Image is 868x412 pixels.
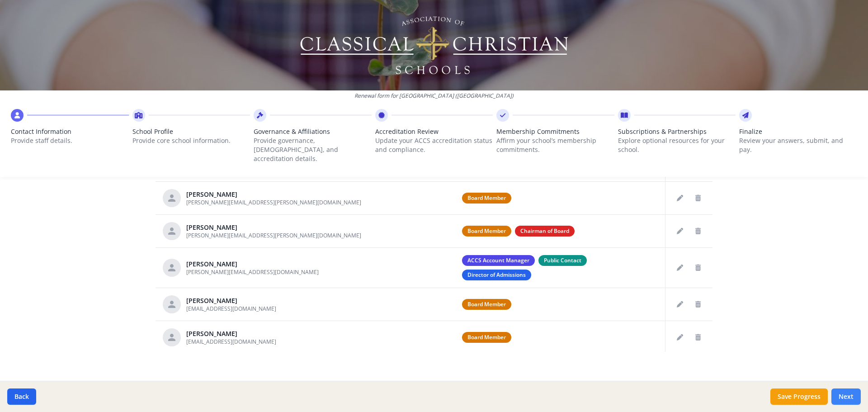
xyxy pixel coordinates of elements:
[186,199,361,206] span: [PERSON_NAME][EMAIL_ADDRESS][PERSON_NAME][DOMAIN_NAME]
[462,255,535,266] span: ACCS Account Manager
[673,224,687,238] button: Edit staff
[462,226,511,237] span: Board Member
[673,297,687,312] button: Edit staff
[186,329,276,338] div: [PERSON_NAME]
[186,260,319,269] div: [PERSON_NAME]
[11,136,129,145] p: Provide staff details.
[186,296,276,305] div: [PERSON_NAME]
[7,388,36,405] button: Back
[11,127,129,136] span: Contact Information
[462,332,511,343] span: Board Member
[462,193,511,204] span: Board Member
[538,255,587,266] span: Public Contact
[375,136,493,154] p: Update your ACCS accreditation status and compliance.
[299,14,570,77] img: Logo
[739,127,857,136] span: Finalize
[691,191,705,205] button: Delete staff
[186,223,361,232] div: [PERSON_NAME]
[186,268,319,276] span: [PERSON_NAME][EMAIL_ADDRESS][DOMAIN_NAME]
[254,136,372,163] p: Provide governance, [DEMOGRAPHIC_DATA], and accreditation details.
[618,136,736,154] p: Explore optional resources for your school.
[186,338,276,346] span: [EMAIL_ADDRESS][DOMAIN_NAME]
[618,127,736,136] span: Subscriptions & Partnerships
[132,136,250,145] p: Provide core school information.
[186,232,361,239] span: [PERSON_NAME][EMAIL_ADDRESS][PERSON_NAME][DOMAIN_NAME]
[462,299,511,310] span: Board Member
[186,190,361,199] div: [PERSON_NAME]
[673,330,687,345] button: Edit staff
[673,260,687,275] button: Edit staff
[375,127,493,136] span: Accreditation Review
[739,136,857,154] p: Review your answers, submit, and pay.
[496,136,614,154] p: Affirm your school’s membership commitments.
[254,127,372,136] span: Governance & Affiliations
[691,297,705,312] button: Delete staff
[691,260,705,275] button: Delete staff
[831,388,861,405] button: Next
[186,305,276,313] span: [EMAIL_ADDRESS][DOMAIN_NAME]
[673,191,687,205] button: Edit staff
[770,388,828,405] button: Save Progress
[515,226,575,237] span: Chairman of Board
[691,224,705,238] button: Delete staff
[691,330,705,345] button: Delete staff
[496,127,614,136] span: Membership Commitments
[462,270,531,280] span: Director of Admissions
[132,127,250,136] span: School Profile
